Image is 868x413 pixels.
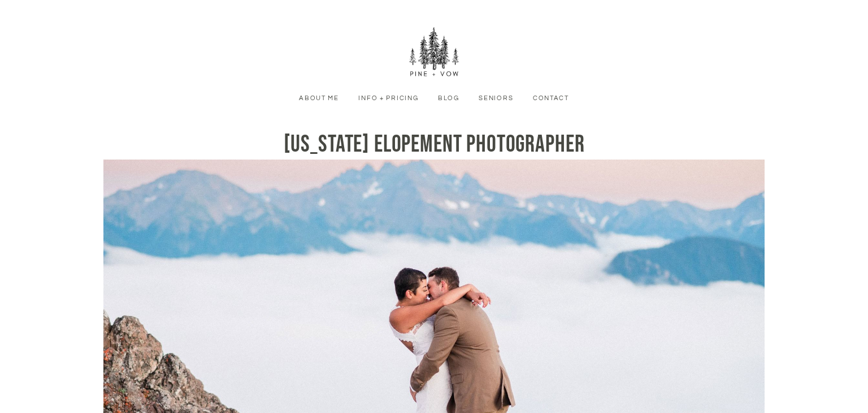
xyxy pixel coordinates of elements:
img: Pine + Vow [409,27,459,78]
span: [US_STATE] Elopement Photographer [284,130,585,159]
a: Blog [431,93,466,104]
a: Seniors [472,93,520,104]
a: Contact [526,93,576,104]
a: About Me [292,93,346,104]
a: Info + Pricing [351,93,425,104]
